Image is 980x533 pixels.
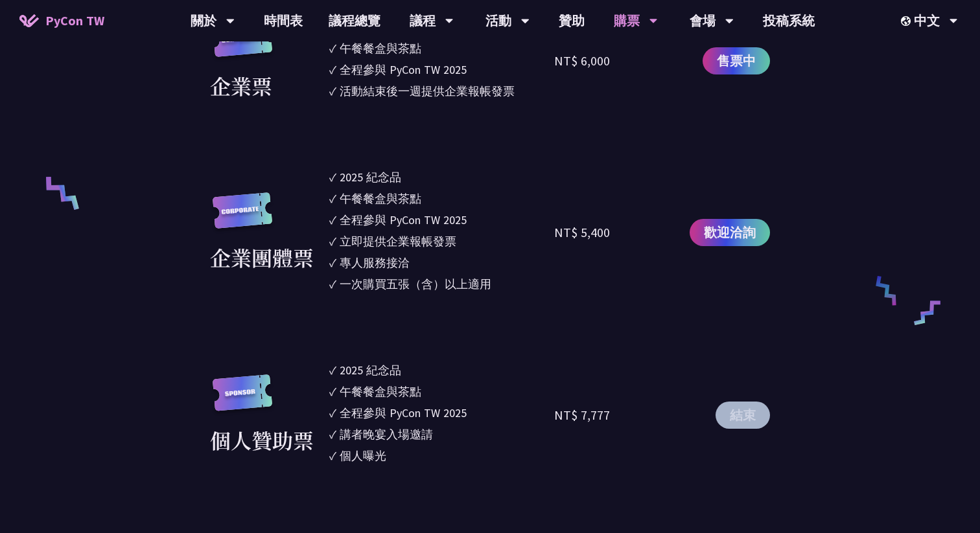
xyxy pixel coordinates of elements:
[340,61,467,78] div: 全程參與 PyCon TW 2025
[340,211,467,229] div: 全程參與 PyCon TW 2025
[340,40,421,57] div: 午餐餐盒與茶點
[329,275,554,293] li: ✓
[340,232,456,250] div: 立即提供企業報帳發票
[340,361,401,379] div: 2025 紀念品
[329,61,554,78] li: ✓
[329,232,554,250] li: ✓
[45,11,104,30] span: PyCon TW
[329,82,554,100] li: ✓
[329,254,554,271] li: ✓
[690,219,770,246] a: 歡迎洽詢
[210,21,275,71] img: corporate.a587c14.svg
[703,47,770,74] a: 售票中
[704,223,756,242] span: 歡迎洽詢
[340,168,401,186] div: 2025 紀念品
[329,361,554,379] li: ✓
[329,425,554,443] li: ✓
[329,447,554,464] li: ✓
[340,425,433,443] div: 講者晚宴入場邀請
[210,242,314,273] div: 企業團體票
[210,424,314,455] div: 個人贊助票
[329,168,554,186] li: ✓
[329,383,554,400] li: ✓
[6,5,117,37] a: PyCon TW
[19,14,39,27] img: Home icon of PyCon TW 2025
[329,211,554,229] li: ✓
[329,40,554,57] li: ✓
[554,223,610,242] div: NT$ 5,400
[901,16,914,26] img: Locale Icon
[210,70,272,101] div: 企業票
[329,190,554,207] li: ✓
[340,190,421,207] div: 午餐餐盒與茶點
[340,254,410,271] div: 專人服務接洽
[340,383,421,400] div: 午餐餐盒與茶點
[340,447,386,464] div: 個人曝光
[210,374,275,424] img: sponsor.43e6a3a.svg
[340,275,491,293] div: 一次購買五張（含）以上適用
[340,404,467,422] div: 全程參與 PyCon TW 2025
[716,402,770,429] button: 結束
[210,192,275,242] img: corporate.a587c14.svg
[554,51,610,71] div: NT$ 6,000
[554,405,610,425] div: NT$ 7,777
[329,404,554,422] li: ✓
[340,82,515,100] div: 活動結束後一週提供企業報帳發票
[717,51,756,71] span: 售票中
